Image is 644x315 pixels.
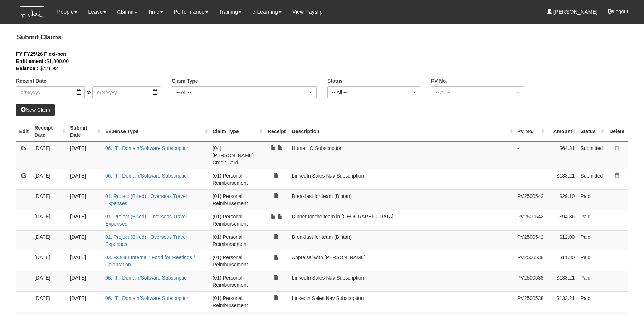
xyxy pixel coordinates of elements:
[148,4,163,20] a: Time
[436,89,515,96] div: -- All --
[174,4,208,20] a: Performance
[289,210,514,230] td: Dinner for the team in [GEOGRAPHIC_DATA]
[210,271,264,291] td: (01) Personal Reimbursement
[289,141,514,169] td: Hunter IO Subscription
[577,141,606,169] td: Submitted
[31,271,67,291] td: [DATE]
[31,169,67,189] td: [DATE]
[67,121,102,142] th: Submit Date : activate to sort column ascending
[546,230,577,251] td: $12.00
[210,141,264,169] td: (04) [PERSON_NAME] Credit Card
[577,210,606,230] td: Paid
[16,58,617,65] div: $1,000.00
[546,251,577,271] td: $11.80
[67,271,102,291] td: [DATE]
[289,169,514,189] td: LinkedIn Sales Nav Subscription
[210,210,264,230] td: (01) Personal Reimbursement
[210,291,264,312] td: (01) Personal Reimbursement
[546,121,577,142] th: Amount : activate to sort column ascending
[31,210,67,230] td: [DATE]
[16,104,55,116] a: New Claim
[210,230,264,251] td: (01) Personal Reimbursement
[16,30,628,45] h4: Submit Claims
[16,77,47,84] label: Receipt Date
[67,251,102,271] td: [DATE]
[105,234,187,247] a: 01. Project (Billed) : Overseas Travel Expenses
[577,271,606,291] td: Paid
[514,230,546,251] td: PV2500542
[105,255,195,267] a: 03. ROHEI Internal : Food for Meetings / Celebration
[546,271,577,291] td: $133.21
[31,230,67,251] td: [DATE]
[289,271,514,291] td: LinkedIn Sales Nav Subscription
[577,291,606,312] td: Paid
[16,86,85,98] input: d/m/yyyy
[31,251,67,271] td: [DATE]
[514,291,546,312] td: PV2500538
[289,230,514,251] td: Breakfast for team (Bintan)
[67,169,102,189] td: [DATE]
[431,77,447,84] label: PV No.
[210,189,264,210] td: (01) Personal Reimbursement
[514,169,546,189] td: -
[16,58,47,64] b: Entitlement :
[514,141,546,169] td: -
[67,230,102,251] td: [DATE]
[210,169,264,189] td: (01) Personal Reimbursement
[105,214,187,227] a: 01. Project (Billed) : Overseas Travel Expenses
[514,210,546,230] td: PV2500542
[546,169,577,189] td: $133.21
[514,251,546,271] td: PV2500538
[292,4,323,20] a: View Payslip
[57,4,77,20] a: People
[219,4,242,20] a: Training
[289,189,514,210] td: Breakfast for team (Bintan)
[252,4,282,20] a: e-Learning
[546,141,577,169] td: $64.31
[431,86,524,98] button: -- All --
[327,77,343,84] label: Status
[172,77,198,84] label: Claim Type
[117,4,137,20] a: Claims
[289,251,514,271] td: Appraisal with [PERSON_NAME]
[577,169,606,189] td: Submitted
[92,86,161,98] input: d/m/yyyy
[31,189,67,210] td: [DATE]
[577,251,606,271] td: Paid
[40,66,58,71] span: $721.92
[264,121,289,142] th: Receipt
[514,189,546,210] td: PV2500542
[210,121,264,142] th: Claim Type : activate to sort column ascending
[105,145,190,151] a: 06. IT : Domain/Software Subscription
[172,86,317,98] button: -- All --
[514,121,546,142] th: PV No. : activate to sort column ascending
[514,271,546,291] td: PV2500538
[67,210,102,230] td: [DATE]
[210,251,264,271] td: (01) Personal Reimbursement
[102,121,210,142] th: Expense Type : activate to sort column ascending
[67,189,102,210] td: [DATE]
[105,193,187,206] a: 01. Project (Billed) : Overseas Travel Expenses
[332,89,411,96] div: -- All --
[547,4,598,20] a: [PERSON_NAME]
[289,291,514,312] td: Linkedin Sales Nav Subscription
[67,291,102,312] td: [DATE]
[606,121,628,142] th: Delete
[105,173,190,179] a: 06. IT : Domain/Software Subscription
[105,295,190,301] a: 06. IT : Domain/Software Subscription
[31,291,67,312] td: [DATE]
[289,121,514,142] th: Description : activate to sort column ascending
[16,121,31,142] th: Edit
[176,89,308,96] div: -- All --
[546,291,577,312] td: $133.21
[85,86,93,98] span: to
[327,86,420,98] button: -- All --
[31,121,67,142] th: Receipt Date : activate to sort column ascending
[31,141,67,169] td: [DATE]
[603,3,633,20] button: Logout
[546,210,577,230] td: $94.36
[577,121,606,142] th: Status : activate to sort column ascending
[577,230,606,251] td: Paid
[546,189,577,210] td: $29.10
[577,189,606,210] td: Paid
